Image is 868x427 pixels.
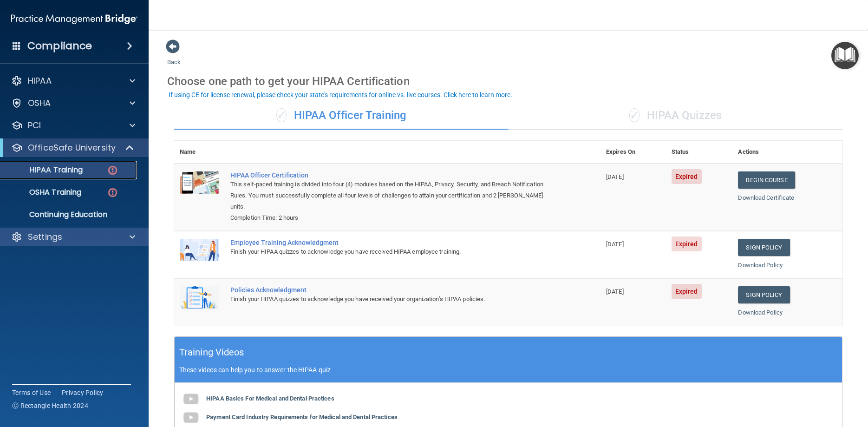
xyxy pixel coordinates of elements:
a: HIPAA [11,75,135,86]
h4: Compliance [27,39,92,53]
p: HIPAA Training [6,165,83,175]
h5: Training Videos [179,344,244,361]
span: Expired [672,236,702,251]
a: Sign Policy [738,239,790,256]
a: PCI [11,120,135,131]
p: HIPAA [28,75,52,86]
span: Expired [672,169,702,184]
button: Open Resource Center [831,42,859,69]
div: HIPAA Quizzes [509,102,843,130]
img: gray_youtube_icon.38fcd6cc.png [182,390,200,408]
b: Payment Card Industry Requirements for Medical and Dental Practices [206,414,398,420]
div: Policies Acknowledgment [230,286,554,294]
iframe: Drift Widget Chat Controller [707,361,857,398]
span: ✓ [629,108,640,122]
a: Download Policy [738,309,783,316]
div: Choose one path to get your HIPAA Certification [167,68,849,95]
a: HIPAA Officer Certification [230,171,554,179]
a: Back [167,47,181,66]
img: danger-circle.6113f641.png [107,164,118,176]
span: [DATE] [606,288,624,295]
a: Settings [11,231,135,243]
a: OfficeSafe University [11,142,135,153]
a: OSHA [11,98,135,109]
th: Status [666,141,733,164]
img: PMB logo [11,10,137,28]
a: Begin Course [738,171,795,189]
div: If using CE for license renewal, please check your state's requirements for online vs. live cours... [169,92,512,98]
span: Expired [672,284,702,299]
div: HIPAA Officer Training [174,102,509,130]
p: Settings [28,231,62,243]
a: Terms of Use [12,388,51,397]
span: Ⓒ Rectangle Health 2024 [12,401,88,410]
div: Completion Time: 2 hours [230,212,554,223]
img: gray_youtube_icon.38fcd6cc.png [182,408,200,427]
th: Actions [732,141,842,164]
th: Expires On [600,141,666,164]
p: PCI [28,120,41,131]
span: [DATE] [606,173,624,180]
a: Download Certificate [738,194,794,201]
button: If using CE for license renewal, please check your state's requirements for online vs. live cours... [167,90,514,99]
p: OSHA [28,98,51,109]
span: ✓ [276,108,287,122]
p: OSHA Training [6,188,81,197]
a: Sign Policy [738,286,790,303]
a: Download Policy [738,262,783,269]
p: Continuing Education [6,210,133,219]
b: HIPAA Basics For Medical and Dental Practices [206,395,334,402]
img: danger-circle.6113f641.png [107,187,118,198]
div: Finish your HIPAA quizzes to acknowledge you have received HIPAA employee training. [230,246,554,257]
span: [DATE] [606,241,624,248]
p: These videos can help you to answer the HIPAA quiz [179,366,837,374]
p: OfficeSafe University [28,142,116,153]
th: Name [174,141,225,164]
div: Finish your HIPAA quizzes to acknowledge you have received your organization’s HIPAA policies. [230,294,554,305]
div: This self-paced training is divided into four (4) modules based on the HIPAA, Privacy, Security, ... [230,179,554,212]
div: Employee Training Acknowledgment [230,239,554,246]
a: Privacy Policy [62,388,104,397]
